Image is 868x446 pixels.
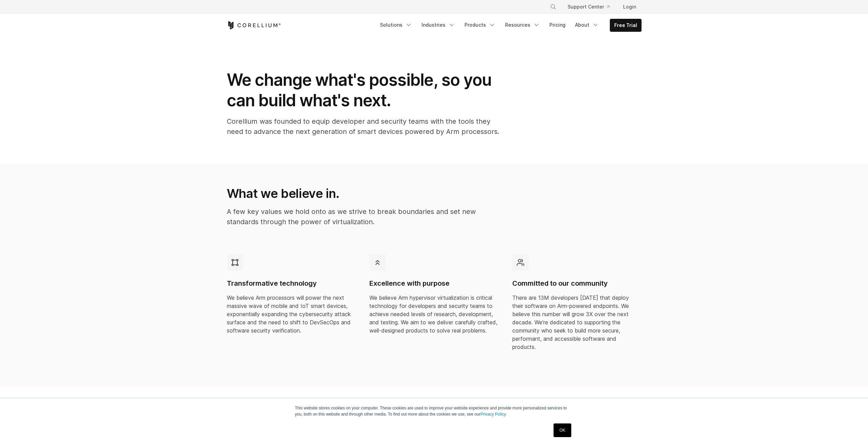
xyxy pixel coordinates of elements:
a: Resources [501,19,544,31]
h1: We change what's possible, so you can build what's next. [227,70,500,111]
p: There are 13M developers [DATE] that deploy their software on Arm-powered endpoints. We believe t... [512,294,642,351]
a: Pricing [545,19,570,31]
a: Support Center [562,1,615,13]
a: Solutions [376,19,416,31]
h4: Committed to our community [512,279,642,288]
div: Navigation Menu [376,19,642,32]
div: Navigation Menu [542,1,642,13]
h2: What we believe in. [227,186,499,201]
p: This website stores cookies on your computer. These cookies are used to improve your website expe... [295,405,573,417]
a: OK [554,423,571,437]
a: Privacy Policy. [481,412,507,417]
p: A few key values we hold onto as we strive to break boundaries and set new standards through the ... [227,206,499,227]
a: Login [618,1,642,13]
p: Corellium was founded to equip developer and security teams with the tools they need to advance t... [227,116,500,137]
a: Free Trial [610,19,641,31]
a: Corellium Home [227,21,281,29]
h4: Excellence with purpose [369,279,499,288]
a: Products [460,19,500,31]
h4: Transformative technology [227,279,356,288]
button: Search [547,1,559,13]
p: We believe Arm processors will power the next massive wave of mobile and IoT smart devices, expon... [227,294,356,335]
a: About [571,19,603,31]
a: Industries [417,19,459,31]
p: We believe Arm hypervisor virtualization is critical technology for developers and security teams... [369,294,499,335]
